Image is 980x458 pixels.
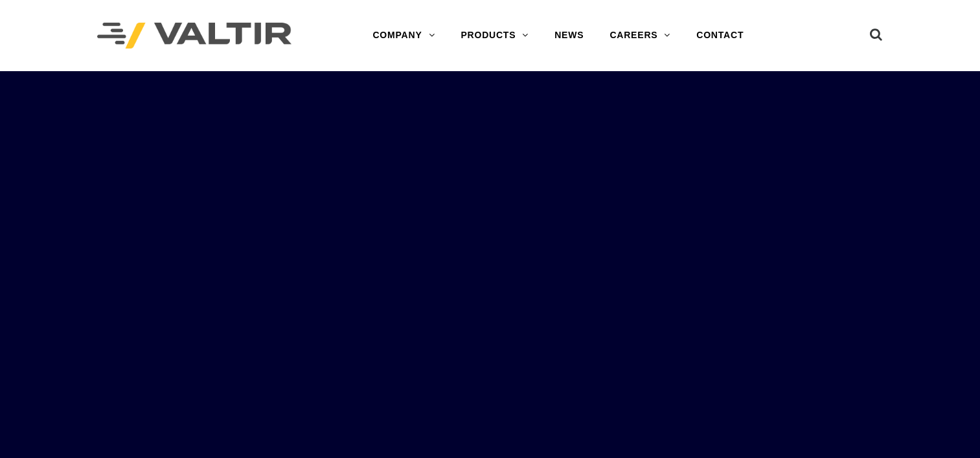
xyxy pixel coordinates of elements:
a: PRODUCTS [448,23,541,49]
a: CONTACT [683,23,757,49]
a: CAREERS [597,23,683,49]
a: NEWS [541,23,597,49]
a: COMPANY [359,23,448,49]
img: Valtir [97,23,291,49]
